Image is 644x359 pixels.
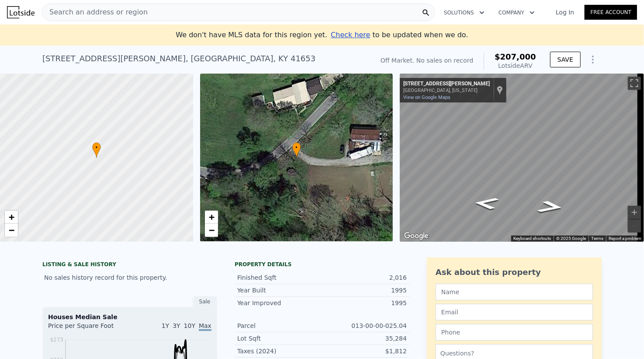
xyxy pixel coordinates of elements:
[403,81,490,88] div: [STREET_ADDRESS][PERSON_NAME]
[492,5,542,21] button: Company
[322,286,407,295] div: 1995
[400,74,644,242] div: Street View
[322,334,407,343] div: 35,284
[237,286,322,295] div: Year Built
[9,211,14,222] span: +
[50,337,63,343] tspan: $273
[173,322,180,329] span: 3Y
[322,299,407,307] div: 1995
[591,236,603,241] a: Terms
[495,61,536,70] div: Lotside ARV
[436,284,593,300] input: Name
[205,224,218,237] a: Zoom out
[437,5,492,21] button: Solutions
[184,322,195,329] span: 10Y
[609,236,641,241] a: Report a problem
[403,88,490,93] div: [GEOGRAPHIC_DATA], [US_STATE]
[628,206,641,219] button: Zoom in
[402,230,431,242] img: Google
[403,95,450,100] a: View on Google Maps
[92,142,101,158] div: •
[237,273,322,282] div: Finished Sqft
[331,31,370,39] span: Check here
[463,194,510,212] path: Go Northeast, Abbott Creek Rd
[42,53,315,65] div: [STREET_ADDRESS][PERSON_NAME] , [GEOGRAPHIC_DATA] , KY 41653
[322,347,407,355] div: $1,812
[400,74,644,242] div: Map
[48,321,130,335] div: Price per Square Foot
[322,321,407,330] div: 013-00-00-025.04
[292,144,301,151] span: •
[7,6,35,18] img: Lotside
[513,236,551,242] button: Keyboard shortcuts
[237,334,322,343] div: Lot Sqft
[628,219,641,232] button: Zoom out
[381,56,473,65] div: Off Market. No sales on record
[199,322,211,331] span: Max
[292,142,301,158] div: •
[331,30,468,40] div: to be updated when we do.
[5,224,18,237] a: Zoom out
[497,85,503,95] a: Show location on map
[9,225,14,236] span: −
[5,211,18,224] a: Zoom in
[237,299,322,307] div: Year Improved
[162,322,169,329] span: 1Y
[550,52,581,67] button: SAVE
[205,211,218,224] a: Zoom in
[92,144,101,151] span: •
[42,261,217,270] div: LISTING & SALE HISTORY
[436,324,593,341] input: Phone
[628,77,641,90] button: Toggle fullscreen view
[322,273,407,282] div: 2,016
[237,321,322,330] div: Parcel
[235,261,409,268] div: Property details
[545,8,585,17] a: Log In
[436,304,593,320] input: Email
[176,30,468,40] div: We don't have MLS data for this region yet.
[584,51,602,68] button: Show Options
[585,5,637,20] a: Free Account
[208,211,214,222] span: +
[42,270,217,285] div: No sales history record for this property.
[556,236,586,241] span: © 2025 Google
[436,266,593,278] div: Ask about this property
[526,197,575,216] path: Go Southwest, Abbott Creek Rd
[495,52,536,61] span: $207,000
[237,347,322,355] div: Taxes (2024)
[42,7,148,18] span: Search an address or region
[402,230,431,242] a: Open this area in Google Maps (opens a new window)
[208,225,214,236] span: −
[48,313,211,321] div: Houses Median Sale
[193,296,217,307] div: Sale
